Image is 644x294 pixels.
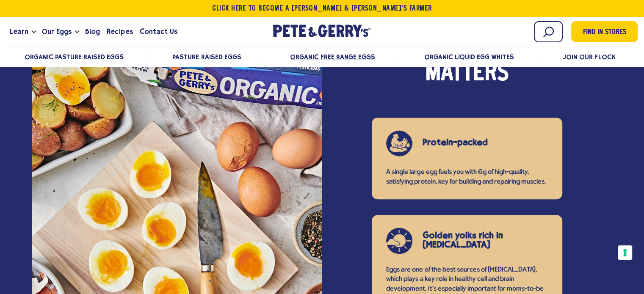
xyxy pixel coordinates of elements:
[75,30,79,33] button: Open the dropdown menu for Our Eggs
[25,53,124,61] a: Organic Pasture Raised Eggs
[82,20,103,43] a: Blog
[6,20,32,43] a: Learn
[583,27,626,38] span: Find in Stores
[290,53,375,61] a: Organic Free Range Eggs
[136,20,181,43] a: Contact Us
[32,30,36,33] button: Open the dropdown menu for Learn
[534,21,563,42] input: Search
[107,26,133,37] span: Recipes
[424,53,514,61] a: Organic Liquid Egg Whites
[85,26,100,37] span: Blog
[6,47,638,66] nav: desktop product menu
[103,20,136,43] a: Recipes
[563,53,615,61] a: Join Our Flock
[42,26,72,37] span: Our Eggs
[140,26,177,37] span: Contact Us
[10,26,28,37] span: Learn
[172,53,241,61] a: Pasture Raised Eggs
[386,168,548,187] p: A single large egg fuels you with 6g of high-quality, satisfying protein, key for building and re...
[618,245,632,260] button: Your consent preferences for tracking technologies
[423,137,536,147] h3: Protein-packed
[571,21,638,42] a: Find in Stores
[423,231,536,249] h3: Golden yolks rich in [MEDICAL_DATA]
[39,20,75,43] a: Our Eggs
